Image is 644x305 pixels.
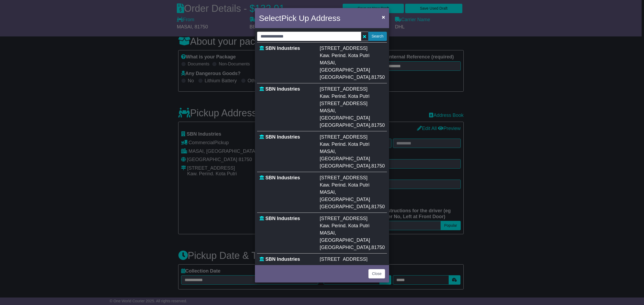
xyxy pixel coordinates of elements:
[320,189,335,195] span: MASAI
[379,12,388,23] button: Close
[320,75,370,80] span: [GEOGRAPHIC_DATA]
[265,256,300,262] span: SBN Industries
[320,237,370,243] span: [GEOGRAPHIC_DATA]
[368,32,387,41] button: Search
[265,46,300,51] span: SBN Industries
[320,182,369,188] span: Kaw. Perind. Kota Putri
[371,75,385,80] span: 81750
[382,14,385,20] span: ×
[320,142,369,147] span: Kaw. Perind. Kota Putri
[371,163,385,169] span: 81750
[368,269,385,278] button: Close
[320,156,370,161] span: [GEOGRAPHIC_DATA]
[371,122,385,128] span: 81750
[320,60,335,65] span: MASAI
[311,14,340,23] span: Address
[320,53,369,58] span: Kaw. Perind. Kota Putri
[320,245,370,250] span: [GEOGRAPHIC_DATA]
[318,131,387,172] td: , ,
[320,197,370,202] span: [GEOGRAPHIC_DATA]
[320,175,368,180] span: [STREET_ADDRESS]
[320,94,369,99] span: Kaw. Perind. Kota Putri
[265,134,300,140] span: SBN Industries
[320,101,368,106] span: [STREET_ADDRESS]
[371,245,385,250] span: 81750
[320,204,370,209] span: [GEOGRAPHIC_DATA]
[320,230,335,236] span: MASAI
[320,163,370,169] span: [GEOGRAPHIC_DATA]
[320,256,368,262] span: [STREET_ADDRESS]
[320,67,370,73] span: [GEOGRAPHIC_DATA]
[320,134,368,140] span: [STREET_ADDRESS]
[265,216,300,221] span: SBN Industries
[259,12,341,24] h4: Select
[318,83,387,131] td: , ,
[320,108,335,113] span: MASAI
[320,149,335,154] span: MASAI
[318,172,387,213] td: , ,
[318,254,387,294] td: , ,
[265,86,300,92] span: SBN Industries
[318,43,387,83] td: , ,
[320,223,369,228] span: Kaw. Perind. Kota Putri
[371,204,385,209] span: 81750
[320,46,368,51] span: [STREET_ADDRESS]
[320,216,368,221] span: [STREET_ADDRESS]
[281,14,309,23] span: Pick Up
[265,175,300,180] span: SBN Industries
[320,115,370,121] span: [GEOGRAPHIC_DATA]
[320,122,370,128] span: [GEOGRAPHIC_DATA]
[318,213,387,254] td: , ,
[320,86,368,92] span: [STREET_ADDRESS]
